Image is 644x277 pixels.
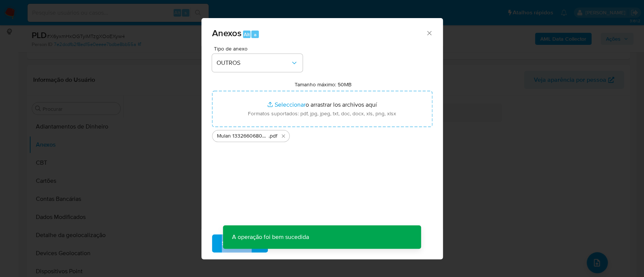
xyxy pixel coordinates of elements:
span: a [254,31,257,38]
ul: Archivos seleccionados [212,127,432,142]
button: Subir arquivo [212,234,268,253]
p: A operação foi bem sucedida [223,225,318,249]
button: Eliminar Mulan 1332660680_2025_10_01_16_13_10 INOVARCAMINHOES COMERCIO E TRANSPORTES LTDA.pdf [279,132,288,141]
span: Anexos [212,26,241,40]
span: .pdf [269,132,277,140]
span: Alt [244,31,250,38]
button: Cerrar [426,29,432,36]
button: OUTROS [212,54,303,72]
span: Mulan 1332660680_2025_10_01_16_13_10 INOVARCAMINHOES COMERCIO E TRANSPORTES LTDA [217,132,269,140]
span: Subir arquivo [222,235,258,252]
label: Tamanho máximo: 50MB [295,81,352,88]
span: Tipo de anexo [214,46,304,51]
span: Cancelar [281,235,305,252]
span: OUTROS [217,59,290,67]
